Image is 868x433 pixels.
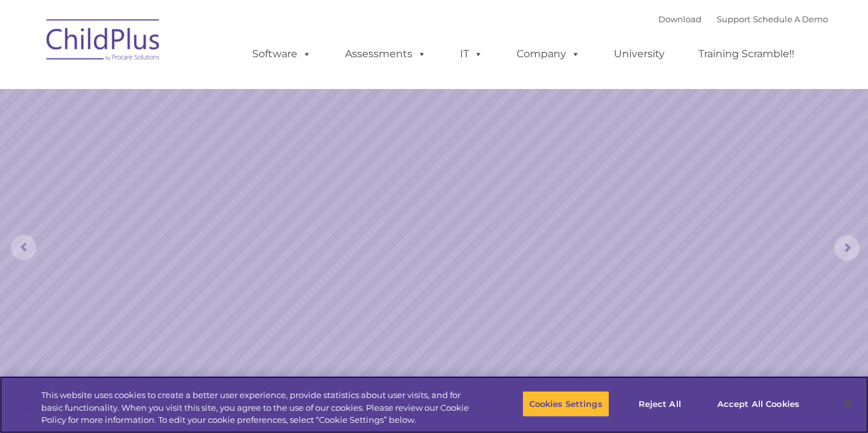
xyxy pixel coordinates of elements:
button: Reject All [620,390,700,417]
img: ChildPlus by Procare Solutions [40,10,167,74]
div: This website uses cookies to create a better user experience, provide statistics about user visit... [41,389,477,427]
a: Support [717,14,750,24]
a: Schedule A Demo [753,14,828,24]
a: Download [658,14,702,24]
button: Close [834,390,862,418]
a: Software [240,41,324,67]
a: University [601,41,677,67]
a: Assessments [332,41,439,67]
button: Cookies Settings [522,390,609,417]
a: IT [447,41,496,67]
button: Accept All Cookies [710,390,806,417]
font: | [658,14,828,24]
a: Company [504,41,593,67]
a: Training Scramble!! [686,41,807,67]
